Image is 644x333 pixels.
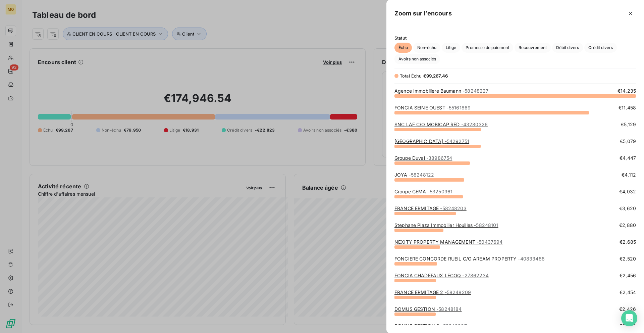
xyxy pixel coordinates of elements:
a: FRANCE ERMITAGE 2 [394,289,471,295]
button: Promesse de paiement [462,43,513,53]
button: Crédit divers [584,43,617,53]
a: DOMUS GESTION 2 [394,323,467,329]
button: Avoirs non associés [394,54,440,64]
span: €2,520 [620,255,636,262]
span: - 50437694 [477,239,502,245]
span: €5,129 [621,121,636,128]
span: €2,454 [620,289,636,296]
span: €14,235 [618,88,636,94]
span: - 54292751 [445,138,469,144]
span: €99,267.46 [423,73,448,79]
span: - 27862234 [462,273,488,278]
span: €5,079 [620,138,636,145]
span: - 58248122 [409,172,434,178]
a: FRANCE ERMITAGE [394,205,467,211]
a: NEXITY PROPERTY MANAGEMENT [394,239,502,245]
span: - 43280326 [461,122,488,127]
button: Échu [394,43,412,53]
a: Groupe Duval [394,155,452,161]
span: - 58248209 [445,289,471,295]
span: €2,402 [619,323,636,329]
span: €4,447 [620,155,636,161]
span: €3,620 [619,205,636,212]
span: - 58248227 [463,88,488,94]
span: €2,456 [620,272,636,279]
div: grid [386,88,644,325]
span: Total Échu [400,73,422,79]
span: - 58248207 [441,323,467,329]
span: €4,032 [619,188,636,195]
a: FONCIA CHADEFAUX LECOQ [394,273,489,278]
a: Stephane Plaza Immobilier Houilles [394,222,498,228]
span: Statut [394,35,636,41]
span: - 53250961 [428,189,452,194]
a: JOYA [394,172,434,178]
span: - 38986754 [426,155,452,161]
a: SNC LAF C/O MOBICAP RED [394,122,488,127]
span: - 58248203 [440,205,466,211]
span: €11,458 [619,104,636,111]
div: Open Intercom Messenger [621,310,637,326]
a: [GEOGRAPHIC_DATA] [394,138,469,144]
h5: Zoom sur l’encours [394,9,452,18]
button: Recouvrement [515,43,551,53]
button: Non-échu [413,43,440,53]
a: FONCIERE CONCORDE RUEIL C/O AREAM PROPERTY [394,256,545,261]
span: €4,112 [622,172,636,178]
span: €2,685 [620,239,636,245]
a: FONCIA SEINE OUEST [394,105,471,110]
span: - 55161869 [447,105,471,110]
a: DOMUS GESTION [394,306,462,312]
span: - 58248184 [436,306,462,312]
a: Groupe GEMA [394,189,452,194]
span: - 58248101 [474,222,498,228]
span: - 40833488 [518,256,544,261]
a: Agence Immobiliere Baumann [394,88,488,94]
span: €2,426 [619,306,636,313]
button: Débit divers [552,43,583,53]
button: Litige [442,43,460,53]
span: €2,880 [619,222,636,229]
